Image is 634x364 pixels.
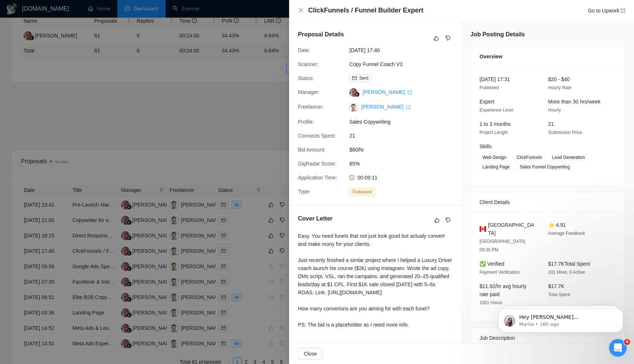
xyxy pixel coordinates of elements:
span: Freelancer: [298,104,324,110]
span: Sales Copywriting [349,118,459,126]
span: Sent [359,76,368,81]
span: export [621,8,625,13]
span: dislike [445,217,451,223]
span: Submission Price [548,130,582,135]
div: Easy. You need funels that not just look good but actualy convert and make mony for your clients.... [298,232,452,329]
span: Sales Funnel Copywriting [517,163,573,171]
span: Average Feedback [548,231,585,236]
span: 00:09:11 [357,175,378,181]
span: export [406,105,411,109]
span: Experience Level [480,108,513,113]
span: Hourly Rate [548,85,571,90]
span: 1 to 3 months [480,121,511,127]
span: ClickFunnels [514,153,545,161]
span: Application Time: [298,175,337,181]
span: Payment Verification [480,270,520,275]
a: Go to Upworkexport [588,8,625,14]
button: like [433,216,441,225]
button: Close [298,7,304,14]
iframe: Intercom notifications message [487,293,634,344]
span: $80/hr [349,146,459,154]
span: Hourly [548,108,561,113]
span: $17.7K Total Spent [548,261,590,267]
span: close [298,7,304,13]
a: [PERSON_NAME] export [362,89,412,95]
span: [DATE] 17:31 [480,76,510,82]
span: Close [304,350,317,358]
span: like [434,217,440,223]
span: Scanner: [298,61,318,67]
a: [PERSON_NAME] export [361,104,411,110]
span: mail [352,76,357,80]
img: gigradar-bm.png [354,92,360,97]
iframe: Intercom live chat [609,339,627,357]
span: dislike [445,35,451,41]
span: Published [480,85,499,90]
span: Landing Page [480,163,513,171]
span: Lead Generation [549,153,588,161]
span: 1001 Hours [480,300,502,305]
button: Close [298,348,323,360]
span: export [408,90,412,95]
span: Expert [480,99,494,105]
span: Outbound [349,188,375,196]
span: 21 [349,132,459,140]
span: Type: [298,189,310,194]
span: Profile: [298,119,314,125]
span: 65% [349,160,459,168]
h5: Job Posting Details [470,30,525,39]
span: $20 - $40 [548,76,570,82]
span: $11.92/hr avg hourly rate paid [480,283,526,297]
span: Date: [298,47,310,53]
span: Connects Spent: [298,133,336,139]
button: dislike [444,216,452,225]
span: Web Design [480,153,509,161]
span: ⭐ 4.91 [548,222,566,228]
h4: ClickFunnels / Funnel Builder Expert [308,6,423,15]
span: Manager: [298,89,320,95]
span: 21 [548,121,554,127]
span: Project Length [480,130,508,135]
span: ✅ Verified [480,261,504,267]
span: Total Spent [548,292,570,297]
span: clock-circle [349,175,354,180]
span: Overview [480,52,502,61]
span: Bid Amount: [298,147,326,153]
span: [DATE] 17:40 [349,46,459,54]
h5: Proposal Details [298,30,344,39]
span: [GEOGRAPHIC_DATA] 09:35 PM [480,239,525,252]
button: dislike [444,34,452,43]
span: $17.7K [548,283,564,289]
h5: Cover Letter [298,214,332,223]
button: like [432,34,441,43]
div: Client Details [480,192,616,212]
a: Copy Funnel Coach V3 [349,61,402,67]
span: More than 30 hrs/week [548,99,600,105]
div: Job Description [480,328,616,348]
span: Skills [480,143,492,149]
span: like [434,35,439,41]
img: c1rciKhwV3klFW0T5PGUHgdM-4CgY_jzYtsaSYhuGIoZo95AG3mZqkj9xVSdy448cN [349,103,358,112]
span: 101 Hires, 0 Active [548,270,585,275]
span: 4 [624,339,630,345]
span: [GEOGRAPHIC_DATA] [488,221,536,237]
span: Status: [298,75,314,81]
img: 🇨🇦 [480,225,486,233]
span: GigRadar Score: [298,161,336,167]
